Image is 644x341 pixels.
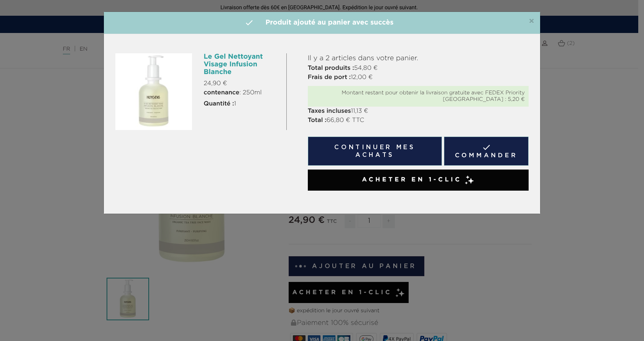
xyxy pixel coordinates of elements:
[308,108,351,114] strong: Taxes incluses
[110,18,534,28] h4: Produit ajouté au panier avec succès
[308,73,529,82] p: 12,00 €
[204,90,239,96] strong: contenance
[308,74,351,81] strong: Frais de port :
[529,17,534,26] button: Close
[308,107,529,116] p: 11,13 €
[204,79,280,88] p: 24,90 €
[308,65,354,71] strong: Total produits :
[312,90,525,103] div: Montant restant pour obtenir la livraison gratuite avec FEDEX Priority [GEOGRAPHIC_DATA] : 5,20 €
[204,53,280,76] h6: Le Gel Nettoyant Visage Infusion Blanche
[204,88,261,97] span: : 250ml
[308,116,529,125] p: 66,80 € TTC
[115,53,192,130] img: Le Gel Nettoyant Visage Infusion Blanche 250ml
[444,137,529,166] a: Commander
[308,117,327,124] strong: Total :
[529,17,534,26] span: ×
[308,53,529,64] p: Il y a 2 articles dans votre panier.
[245,18,254,27] i: 
[204,101,234,107] strong: Quantité :
[204,99,280,109] p: 1
[308,137,442,166] button: Continuer mes achats
[308,64,529,73] p: 54,80 €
